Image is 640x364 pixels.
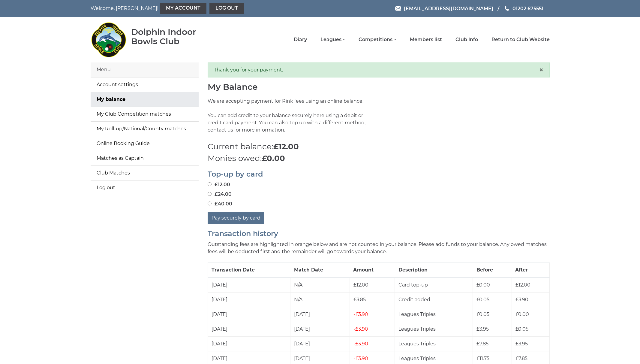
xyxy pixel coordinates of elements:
[404,5,493,11] span: [EMAIL_ADDRESS][DOMAIN_NAME]
[353,341,368,347] span: £3.90
[91,136,199,151] a: Online Booking Guide
[208,241,550,255] p: Outstanding fees are highlighted in orange below and are not counted in your balance. Please add ...
[208,292,290,307] td: [DATE]
[395,6,401,11] img: Email
[395,307,473,322] td: Leagues Triples
[91,151,199,165] a: Matches as Captain
[208,200,232,208] label: £40.00
[290,307,350,322] td: [DATE]
[208,141,550,153] p: Current balance:
[208,181,230,188] label: £12.00
[160,3,206,14] a: My Account
[359,36,396,43] a: Competitions
[395,292,473,307] td: Credit added
[91,62,199,77] div: Menu
[91,122,199,136] a: My Roll-up/National/County matches
[395,278,473,293] td: Card top-up
[208,336,290,351] td: [DATE]
[410,36,442,43] a: Members list
[353,311,368,317] span: £3.90
[208,202,212,205] input: £40.00
[512,262,549,278] th: After
[350,262,395,278] th: Amount
[208,182,212,186] input: £12.00
[515,311,529,317] span: £0.00
[208,153,550,164] p: Monies owed:
[91,3,277,14] nav: Welcome, [PERSON_NAME]!
[539,65,543,74] span: ×
[512,5,543,11] span: 01202 675551
[473,262,512,278] th: Before
[208,230,550,238] h2: Transaction history
[353,356,368,361] span: £3.90
[208,192,212,196] input: £24.00
[476,356,489,361] span: £11.75
[395,322,473,336] td: Leagues Triples
[91,92,199,107] a: My balance
[91,107,199,121] a: My Club Competition matches
[476,341,488,347] span: £7.85
[476,311,489,317] span: £0.05
[91,166,199,180] a: Club Matches
[476,297,489,302] span: £0.05
[91,180,199,195] a: Log out
[91,19,127,61] img: Dolphin Indoor Bowls Club
[91,77,199,92] a: Account settings
[395,262,473,278] th: Description
[290,322,350,336] td: [DATE]
[290,262,350,278] th: Match Date
[208,82,550,92] h1: My Balance
[515,356,527,361] span: £7.85
[294,36,307,43] a: Diary
[208,212,264,224] button: Pay securely by card
[395,5,493,12] a: Email [EMAIL_ADDRESS][DOMAIN_NAME]
[353,282,368,288] span: £12.00
[515,282,530,288] span: £12.00
[208,62,550,77] div: Thank you for your payment.
[208,191,232,198] label: £24.00
[208,98,374,141] p: We are accepting payment for Rink fees using an online balance. You can add credit to your balanc...
[131,27,215,46] div: Dolphin Indoor Bowls Club
[208,307,290,322] td: [DATE]
[515,326,528,332] span: £0.05
[290,292,350,307] td: N/A
[491,36,550,43] a: Return to Club Website
[476,326,489,332] span: £3.95
[208,322,290,336] td: [DATE]
[505,6,509,11] img: Phone us
[353,326,368,332] span: £3.90
[208,170,550,178] h2: Top-up by card
[515,341,528,347] span: £3.95
[262,153,285,163] strong: £0.00
[515,297,528,302] span: £3.90
[476,282,490,288] span: £0.00
[209,3,244,14] a: Log out
[320,36,345,43] a: Leagues
[208,278,290,293] td: [DATE]
[353,297,366,302] span: £3.85
[273,142,299,151] strong: £12.00
[395,336,473,351] td: Leagues Triples
[290,336,350,351] td: [DATE]
[208,262,290,278] th: Transaction Date
[290,278,350,293] td: N/A
[539,66,543,74] button: Close
[504,5,543,12] a: Phone us 01202 675551
[455,36,478,43] a: Club Info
